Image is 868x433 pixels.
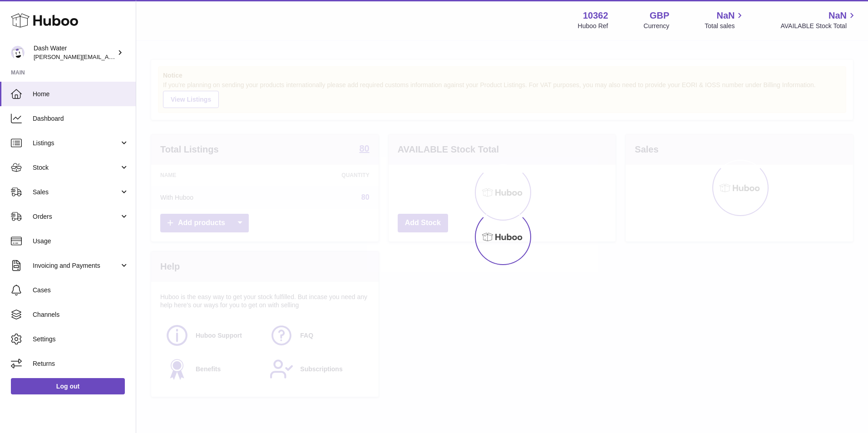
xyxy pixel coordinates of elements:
a: Log out [11,378,125,394]
span: AVAILABLE Stock Total [780,22,857,30]
span: [PERSON_NAME][EMAIL_ADDRESS][DOMAIN_NAME] [34,53,182,60]
img: james@dash-water.com [11,46,25,59]
span: Usage [33,237,129,246]
strong: GBP [650,10,669,22]
span: NaN [716,10,735,22]
a: NaN Total sales [705,10,745,30]
span: Settings [33,335,129,344]
a: NaN AVAILABLE Stock Total [780,10,857,30]
span: Home [33,90,129,98]
span: Dashboard [33,114,129,123]
span: NaN [829,10,847,22]
span: Returns [33,359,129,368]
span: Listings [33,139,119,148]
strong: 10362 [583,10,608,22]
span: Orders [33,212,119,221]
div: Currency [644,22,670,30]
span: Channels [33,310,129,319]
div: Dash Water [34,44,115,61]
span: Sales [33,188,119,197]
span: Stock [33,163,119,172]
span: Cases [33,286,129,295]
div: Huboo Ref [578,22,608,30]
span: Total sales [705,22,745,30]
span: Invoicing and Payments [33,261,119,270]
